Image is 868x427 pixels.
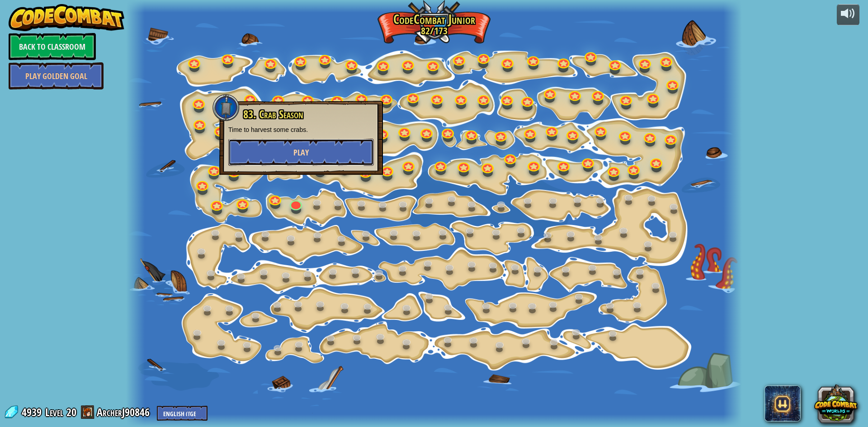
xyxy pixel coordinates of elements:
a: Back to Classroom [9,33,96,60]
button: Adjust volume [837,4,859,25]
button: Play [228,139,374,166]
span: Play [293,147,309,158]
span: 20 [66,405,76,419]
span: 83. Crab Season [243,107,303,122]
img: CodeCombat - Learn how to code by playing a game [9,4,124,31]
a: ArcherJ90846 [97,405,152,419]
span: Level [45,405,63,420]
p: Time to harvest some crabs. [228,125,374,134]
a: Play Golden Goal [9,62,104,89]
span: 4939 [22,405,44,419]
